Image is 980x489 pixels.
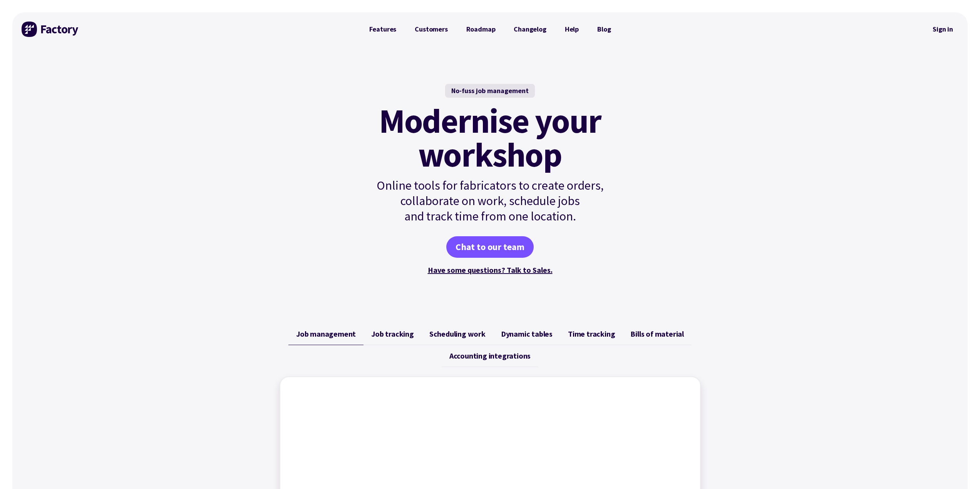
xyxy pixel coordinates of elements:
[457,22,505,37] a: Roadmap
[630,329,684,339] span: Bills of material
[568,329,615,339] span: Time tracking
[360,22,620,37] nav: Primary Navigation
[446,236,534,258] a: Chat to our team
[556,22,588,37] a: Help
[22,22,79,37] img: Factory
[296,329,356,339] span: Job management
[588,22,620,37] a: Blog
[501,329,553,339] span: Dynamic tables
[449,351,531,360] span: Accounting integrations
[428,265,553,275] a: Have some questions? Talk to Sales.
[405,22,457,37] a: Customers
[360,22,406,37] a: Features
[360,178,620,224] p: Online tools for fabricators to create orders, collaborate on work, schedule jobs and track time ...
[371,329,414,339] span: Job tracking
[429,329,486,339] span: Scheduling work
[927,20,958,38] a: Sign in
[927,20,958,38] nav: Secondary Navigation
[504,22,555,37] a: Changelog
[379,104,601,172] mark: Modernise your workshop
[445,84,535,98] div: No-fuss job management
